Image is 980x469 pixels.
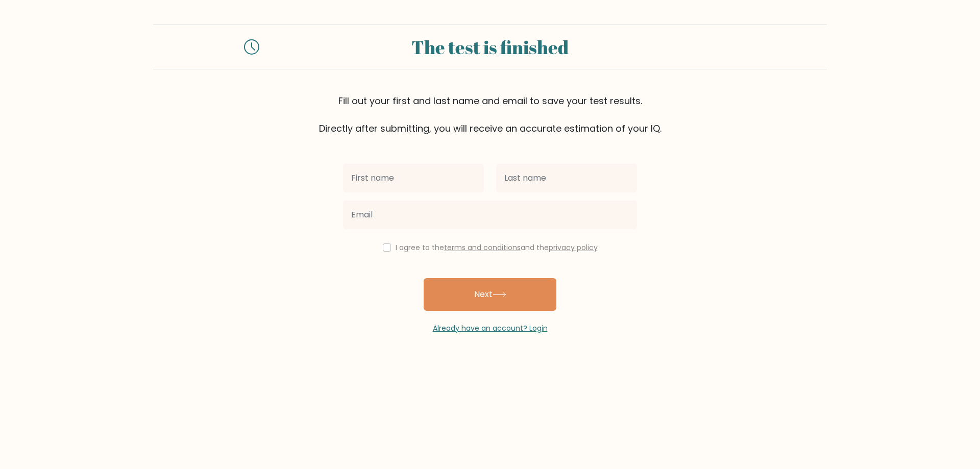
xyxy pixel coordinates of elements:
[153,94,827,135] div: Fill out your first and last name and email to save your test results. Directly after submitting,...
[444,242,521,253] a: terms and conditions
[396,242,598,253] label: I agree to the and the
[272,33,708,61] div: The test is finished
[433,323,548,333] a: Already have an account? Login
[424,278,556,311] button: Next
[496,164,637,192] input: Last name
[549,242,598,253] a: privacy policy
[343,164,484,192] input: First name
[343,201,637,229] input: Email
